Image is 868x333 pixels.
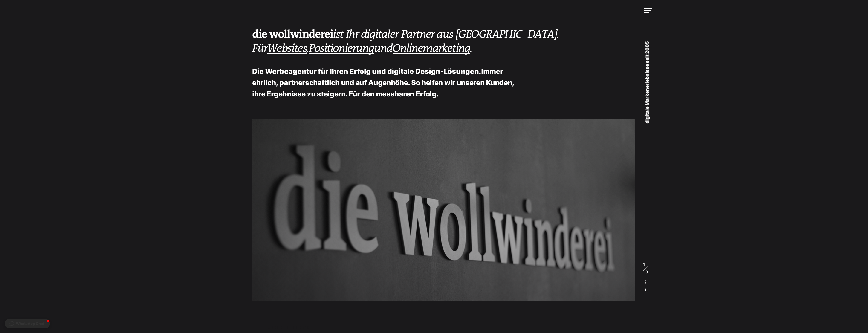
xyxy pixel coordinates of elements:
p: digitale Markenerlebnisse seit 2005 [635,26,659,139]
a: Websites [267,42,307,55]
strong: Die Werbeagentur für Ihren Erfolg und digitale Design-Lösungen. [252,67,481,75]
strong: die wollwinderei [252,28,333,41]
em: ist Ihr digitaler Partner aus [GEOGRAPHIC_DATA]. Für , und . [252,28,559,55]
span: 3 [643,270,648,274]
button: WhatsApp Chat [5,319,50,328]
h5: unsere expertise [268,324,521,331]
p: Immer ehrlich, partnerschaftlich und auf Augenhöhe. So helfen wir unseren Kunden, ihre Ergebnisse... [252,66,521,100]
span: / [642,266,649,270]
a: Onlinemarketing [393,42,470,55]
span: 1 [643,262,648,266]
a: Positionierung [309,42,374,55]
